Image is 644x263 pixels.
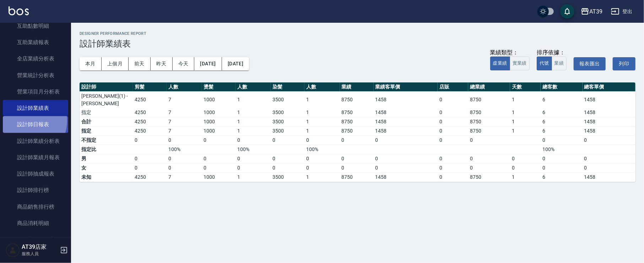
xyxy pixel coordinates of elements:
[541,135,583,145] td: 0
[374,163,438,172] td: 0
[271,91,304,108] td: 3500
[510,57,530,70] button: 實業績
[236,163,271,172] td: 0
[167,163,202,172] td: 0
[574,57,606,70] button: 報表匯出
[560,4,574,18] button: save
[541,117,583,126] td: 6
[222,57,249,70] button: [DATE]
[6,243,20,257] img: Person
[304,154,340,163] td: 0
[80,31,635,36] h2: Designer Performance Report
[167,117,202,126] td: 7
[202,108,236,117] td: 1000
[374,135,438,145] td: 0
[510,108,541,117] td: 1
[304,163,340,172] td: 0
[80,57,102,70] button: 本月
[133,135,167,145] td: 0
[304,82,340,92] th: 人數
[583,108,635,117] td: 1458
[3,149,68,166] a: 設計師業績月報表
[133,117,167,126] td: 4250
[340,126,374,135] td: 8750
[236,108,271,117] td: 1
[468,154,510,163] td: 0
[304,117,340,126] td: 1
[271,163,304,172] td: 0
[80,108,133,117] td: 指定
[468,126,510,135] td: 8750
[80,154,133,163] td: 男
[583,117,635,126] td: 1458
[583,154,635,163] td: 0
[80,145,133,154] td: 指定比
[438,154,468,163] td: 0
[202,126,236,135] td: 1000
[510,126,541,135] td: 1
[438,172,468,182] td: 0
[236,117,271,126] td: 1
[374,82,438,92] th: 業績客單價
[271,82,304,92] th: 染髮
[340,135,374,145] td: 0
[236,135,271,145] td: 0
[340,172,374,182] td: 8750
[80,82,635,182] table: a dense table
[438,126,468,135] td: 0
[202,154,236,163] td: 0
[80,117,133,126] td: 合計
[133,172,167,182] td: 4250
[271,108,304,117] td: 3500
[510,91,541,108] td: 1
[510,117,541,126] td: 1
[3,231,68,248] a: 服務扣項明細表
[80,163,133,172] td: 女
[304,172,340,182] td: 1
[236,154,271,163] td: 0
[271,135,304,145] td: 0
[490,57,510,70] button: 虛業績
[271,172,304,182] td: 3500
[3,100,68,116] a: 設計師業績表
[468,91,510,108] td: 8750
[133,126,167,135] td: 4250
[490,49,530,57] div: 業績類型：
[80,82,133,92] th: 設計師
[537,57,552,70] button: 代號
[510,82,541,92] th: 天數
[167,145,202,154] td: 100%
[589,7,602,16] div: AT39
[468,172,510,182] td: 8750
[541,82,583,92] th: 總客數
[80,172,133,182] td: 未知
[340,154,374,163] td: 0
[202,135,236,145] td: 0
[583,135,635,145] td: 0
[304,126,340,135] td: 1
[133,91,167,108] td: 4250
[374,154,438,163] td: 0
[236,91,271,108] td: 1
[102,57,129,70] button: 上個月
[3,84,68,100] a: 營業項目月分析表
[468,82,510,92] th: 總業績
[510,154,541,163] td: 0
[3,133,68,149] a: 設計師業績分析表
[80,126,133,135] td: 指定
[3,67,68,84] a: 營業統計分析表
[438,82,468,92] th: 店販
[438,108,468,117] td: 0
[271,154,304,163] td: 0
[129,57,151,70] button: 前天
[541,126,583,135] td: 6
[583,126,635,135] td: 1458
[583,82,635,92] th: 總客單價
[578,4,605,19] button: AT39
[3,182,68,198] a: 設計師排行榜
[541,108,583,117] td: 6
[173,57,195,70] button: 今天
[236,145,271,154] td: 100%
[167,126,202,135] td: 7
[583,163,635,172] td: 0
